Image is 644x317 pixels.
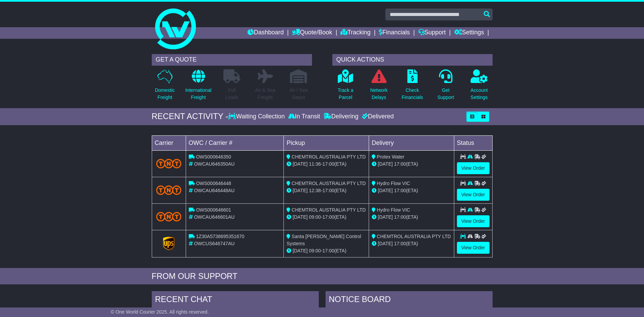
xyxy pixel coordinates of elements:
span: [DATE] [293,214,308,220]
a: Track aParcel [337,69,354,105]
span: 09:00 [309,248,321,253]
a: View Order [457,189,490,201]
div: - (ETA) [287,247,366,254]
span: 12:38 [309,188,321,193]
div: - (ETA) [287,187,366,194]
p: Network Delays [370,87,387,101]
span: CHEMTROL AUSTRALIA PTY LTD [292,207,366,213]
span: 17:00 [394,188,406,193]
img: TNT_Domestic.png [156,185,182,195]
span: OWCAU646448AU [194,188,235,193]
img: TNT_Domestic.png [156,212,182,221]
p: Track a Parcel [338,87,353,101]
a: Financials [379,27,410,39]
span: OWS000646448 [196,181,231,186]
a: View Order [457,242,490,254]
div: RECENT CHAT [152,291,319,310]
div: QUICK ACTIONS [332,54,493,66]
div: - (ETA) [287,214,366,221]
td: Delivery [369,135,454,150]
img: TNT_Domestic.png [156,159,182,168]
span: Hydro Flow VIC [377,181,410,186]
span: [DATE] [378,188,393,193]
a: View Order [457,162,490,174]
p: Air & Sea Freight [255,87,275,101]
span: 17:00 [323,214,334,220]
span: 17:00 [394,161,406,167]
div: Delivered [360,113,394,120]
img: GetCarrierServiceLogo [163,237,174,250]
span: Protex Water [377,154,404,160]
a: InternationalFreight [185,69,212,105]
div: (ETA) [372,161,451,168]
span: CHEMTROL AUSTRALIA PTY LTD [292,181,366,186]
span: 17:00 [394,214,406,220]
span: 17:00 [394,241,406,246]
a: Quote/Book [292,27,332,39]
span: OWCAU646601AU [194,214,235,220]
p: Domestic Freight [155,87,174,101]
span: 1Z30A5738695351670 [196,234,244,239]
span: 17:00 [323,188,334,193]
span: [DATE] [293,248,308,253]
span: 11:36 [309,161,321,167]
div: NOTICE BOARD [326,291,493,310]
p: Air / Sea Depot [290,87,308,101]
span: [DATE] [378,161,393,167]
span: Santa [PERSON_NAME] Control Systems [287,234,361,246]
div: (ETA) [372,240,451,247]
div: FROM OUR SUPPORT [152,271,493,281]
div: (ETA) [372,214,451,221]
span: [DATE] [293,161,308,167]
span: © One World Courier 2025. All rights reserved. [111,309,209,315]
a: Tracking [341,27,370,39]
p: Check Financials [402,87,423,101]
span: OWS000646350 [196,154,231,160]
p: Full Loads [223,87,240,101]
span: [DATE] [378,214,393,220]
span: OWCAU646350AU [194,161,235,167]
td: OWC / Carrier # [186,135,284,150]
a: Dashboard [247,27,284,39]
div: - (ETA) [287,161,366,168]
span: OWCUS646747AU [194,241,235,246]
span: 17:00 [323,248,334,253]
a: View Order [457,215,490,227]
td: Status [454,135,492,150]
div: GET A QUOTE [152,54,312,66]
span: Hydro Flow VIC [377,207,410,213]
div: Waiting Collection [228,113,286,120]
div: In Transit [287,113,322,120]
p: Account Settings [471,87,488,101]
span: [DATE] [378,241,393,246]
span: 09:00 [309,214,321,220]
span: CHEMTROL AUSTRALIA PTY LTD [292,154,366,160]
span: CHEMTROL AUSTRALIA PTY LTD [377,234,451,239]
a: Support [418,27,446,39]
div: (ETA) [372,187,451,194]
div: RECENT ACTIVITY - [152,112,228,121]
a: GetSupport [437,69,454,105]
a: CheckFinancials [401,69,423,105]
span: OWS000646601 [196,207,231,213]
a: DomesticFreight [154,69,175,105]
a: AccountSettings [470,69,488,105]
a: Settings [454,27,484,39]
td: Pickup [284,135,369,150]
span: [DATE] [293,188,308,193]
a: NetworkDelays [370,69,388,105]
span: 17:00 [323,161,334,167]
div: Delivering [322,113,360,120]
p: International Freight [185,87,211,101]
td: Carrier [152,135,186,150]
p: Get Support [437,87,454,101]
